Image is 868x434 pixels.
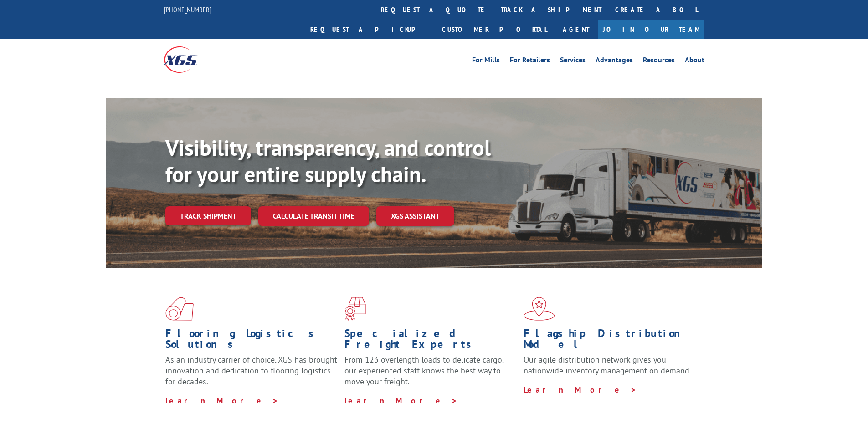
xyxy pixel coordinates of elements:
b: Visibility, transparency, and control for your entire supply chain. [165,133,491,188]
a: Learn More > [165,395,279,406]
a: [PHONE_NUMBER] [164,5,211,14]
a: Advantages [596,56,633,66]
span: Our agile distribution network gives you nationwide inventory management on demand. [524,354,691,376]
a: Agent [554,20,598,39]
a: Customer Portal [435,20,554,39]
a: XGS ASSISTANT [376,206,454,226]
a: For Mills [472,56,500,66]
a: About [685,56,704,66]
img: xgs-icon-focused-on-flooring-red [344,297,366,321]
img: xgs-icon-flagship-distribution-model-red [524,297,555,321]
a: Services [560,56,586,66]
h1: Specialized Freight Experts [344,328,517,354]
img: xgs-icon-total-supply-chain-intelligence-red [165,297,194,321]
a: For Retailers [510,56,550,66]
a: Join Our Team [598,20,704,39]
a: Resources [643,56,675,66]
a: Calculate transit time [258,206,369,226]
a: Learn More > [524,384,637,395]
a: Learn More > [344,395,458,406]
p: From 123 overlength loads to delicate cargo, our experienced staff knows the best way to move you... [344,354,517,395]
h1: Flooring Logistics Solutions [165,328,338,354]
a: Request a pickup [303,20,435,39]
a: Track shipment [165,206,251,225]
h1: Flagship Distribution Model [524,328,696,354]
span: As an industry carrier of choice, XGS has brought innovation and dedication to flooring logistics... [165,354,337,387]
